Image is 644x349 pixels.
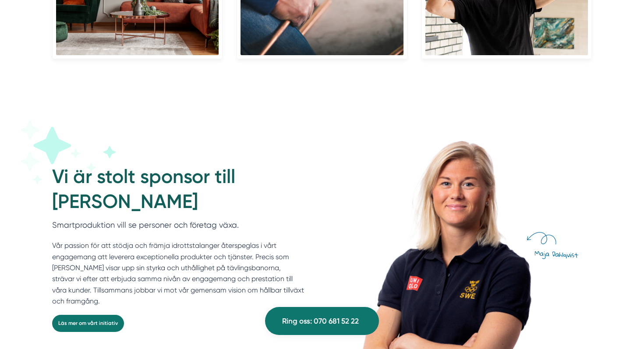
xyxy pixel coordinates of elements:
a: Ring oss: 070 681 52 22 [265,307,379,335]
a: Läs mer om vårt initiativ [52,315,124,332]
h2: Vi är stolt sponsor till [PERSON_NAME] [52,164,304,219]
p: Smartproduktion vill se personer och företag växa. [52,219,304,236]
p: Vår passion för att stödja och främja idrottstalanger återspeglas i vårt engagemang att leverera ... [52,240,304,307]
span: Ring oss: 070 681 52 22 [282,315,359,327]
